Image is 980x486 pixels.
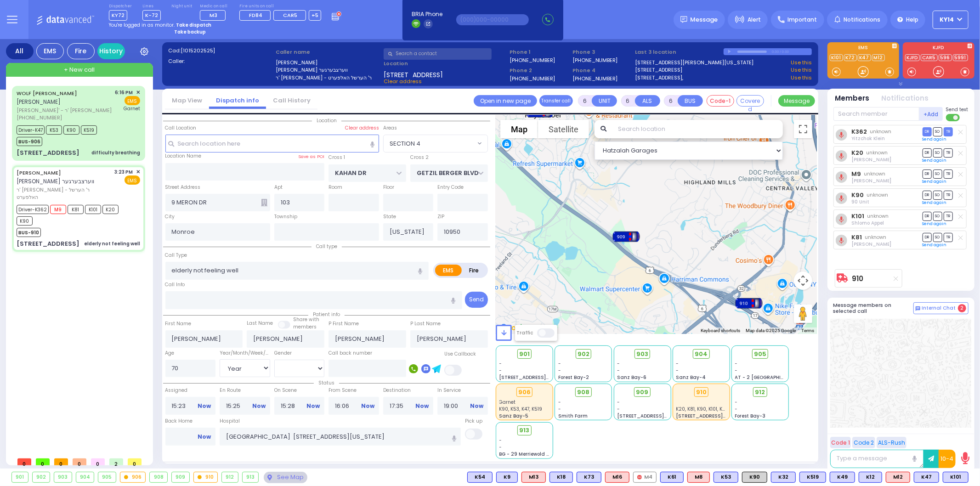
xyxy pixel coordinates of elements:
div: 905 [98,472,116,482]
label: Township [274,213,297,220]
strong: Take backup [174,28,206,35]
div: BLS [830,472,855,483]
span: DR [923,148,932,157]
span: BUS-906 [17,137,42,146]
label: Street Address [165,184,201,191]
span: K81 [68,205,84,214]
label: Areas [383,124,397,132]
span: - [558,367,561,374]
span: unknown [867,192,889,198]
span: Garnet [499,399,516,406]
div: BLS [467,472,493,483]
a: K47 [858,54,871,61]
label: Cross 1 [329,154,345,161]
div: 906 [516,387,533,397]
label: [PERSON_NAME] [276,59,380,67]
a: Call History [266,96,317,105]
button: Show street map [500,120,538,138]
span: Shlomo Appel [851,220,884,226]
a: K362 [851,128,867,135]
span: - [617,367,620,374]
span: BRIA Phone [412,10,442,18]
label: Gender [274,350,292,357]
span: unknown [865,234,887,241]
label: Clear address [345,124,379,132]
a: M12 [872,54,885,61]
span: 902 [578,350,589,359]
label: EMS [435,265,462,276]
button: Internal Chat 2 [913,302,969,314]
span: ר' [PERSON_NAME] - ר' הערשל האלפערט [17,186,112,201]
span: - [558,360,561,367]
label: Caller name [276,48,380,56]
span: - [735,367,738,374]
span: [PERSON_NAME] ווערצבערגער [17,177,94,185]
div: BLS [771,472,796,483]
label: [PHONE_NUMBER] [510,75,555,82]
a: Open this area in Google Maps (opens a new window) [498,322,528,334]
label: From Scene [329,387,379,394]
a: Now [306,402,320,410]
a: [STREET_ADDRESS][PERSON_NAME][US_STATE] [635,59,754,67]
span: [PERSON_NAME] [17,98,61,106]
a: Now [361,402,374,410]
input: Search a contact [384,48,492,60]
span: Internal Chat [922,305,956,311]
span: Driver-K362 [17,205,49,214]
div: [STREET_ADDRESS] [17,148,79,158]
button: ALS [635,95,660,107]
span: 0 [17,458,31,465]
label: Dispatcher [109,4,132,9]
label: [PHONE_NUMBER] [572,57,618,63]
span: 2 [109,458,123,465]
a: Use this [791,74,812,82]
span: - [617,399,620,406]
span: TR [944,170,953,178]
img: Google [498,322,528,334]
input: Search location here [165,135,379,152]
span: SECTION 4 [384,135,475,152]
span: 908 [577,388,589,397]
span: +5 [312,11,318,19]
span: TR [944,127,953,136]
a: Send again [923,221,947,226]
div: 909 [612,230,640,243]
span: Notifications [844,16,880,24]
button: Code 1 [830,437,851,448]
span: 912 [755,388,765,397]
span: Phone 2 [510,67,569,74]
div: BLS [496,472,518,483]
button: Notifications [882,93,929,104]
a: 910 [852,275,864,282]
button: Message [778,95,815,107]
span: - [499,360,502,367]
span: 6:16 PM [115,89,133,96]
img: red-radio-icon.svg [637,475,642,480]
div: elderly not feeling well [84,240,140,247]
span: Phone 1 [510,48,569,56]
div: [STREET_ADDRESS] [17,239,79,249]
label: Call Location [165,124,197,132]
a: Send again [923,242,947,248]
a: K20 [851,149,863,156]
button: UNIT [592,95,617,107]
div: ALS [605,472,629,483]
span: 0 [91,458,105,465]
span: 905 [754,350,766,359]
span: K20 [102,205,119,214]
span: BUS-910 [17,228,41,237]
label: City [165,213,175,220]
span: 0 [128,458,142,465]
input: Search location [612,120,782,138]
span: TR [944,233,953,242]
span: Call type [312,243,342,250]
button: Toggle fullscreen view [794,120,812,138]
label: Room [329,184,342,191]
div: BLS [943,472,969,483]
button: Transfer call [539,95,573,107]
label: [PHONE_NUMBER] [510,57,555,63]
button: ALS-Rush [877,437,906,448]
span: [1015202525] [181,47,215,54]
span: Patient info [308,311,345,318]
div: BLS [799,472,826,483]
